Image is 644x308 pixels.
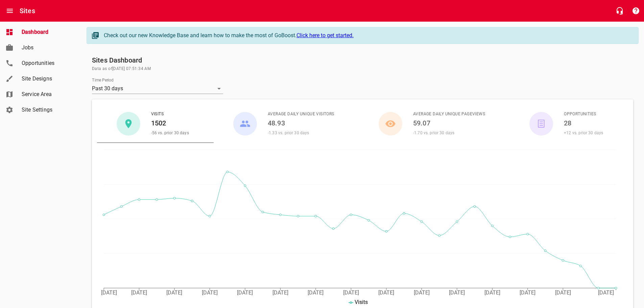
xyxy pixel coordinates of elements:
[101,289,117,296] tspan: [DATE]
[151,131,189,135] span: -56 vs. prior 30 days
[564,118,603,128] h6: 28
[612,3,628,19] button: Live Chat
[413,131,454,135] span: -1.70 vs. prior 30 days
[202,289,218,296] tspan: [DATE]
[520,289,535,296] tspan: [DATE]
[598,289,614,296] tspan: [DATE]
[22,28,73,36] span: Dashboard
[413,111,485,118] span: Average Daily Unique Pageviews
[564,131,603,135] span: +12 vs. prior 30 days
[22,59,73,67] span: Opportunities
[564,111,603,118] span: Opportunities
[268,118,334,128] h6: 48.93
[22,44,73,52] span: Jobs
[104,31,631,40] div: Check out our new Knowledge Base and learn how to make the most of GoBoost.
[343,289,359,296] tspan: [DATE]
[268,131,309,135] span: -1.33 vs. prior 30 days
[92,83,223,94] div: Past 30 days
[272,289,288,296] tspan: [DATE]
[237,289,253,296] tspan: [DATE]
[268,111,334,118] span: Average Daily Unique Visitors
[92,55,633,66] h6: Sites Dashboard
[131,289,147,296] tspan: [DATE]
[414,289,430,296] tspan: [DATE]
[22,90,73,98] span: Service Area
[484,289,500,296] tspan: [DATE]
[2,3,18,19] button: Open drawer
[20,5,35,16] h6: Sites
[296,32,354,39] a: Click here to get started.
[166,289,182,296] tspan: [DATE]
[555,289,571,296] tspan: [DATE]
[378,289,394,296] tspan: [DATE]
[151,111,189,118] span: Visits
[22,106,73,114] span: Site Settings
[355,299,368,305] span: Visits
[413,118,485,128] h6: 59.07
[22,75,73,83] span: Site Designs
[92,78,114,82] label: Time Period
[628,3,644,19] button: Support Portal
[449,289,465,296] tspan: [DATE]
[92,66,633,72] span: Data as of [DATE] 07:51:34 AM
[151,118,189,128] h6: 1502
[308,289,324,296] tspan: [DATE]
